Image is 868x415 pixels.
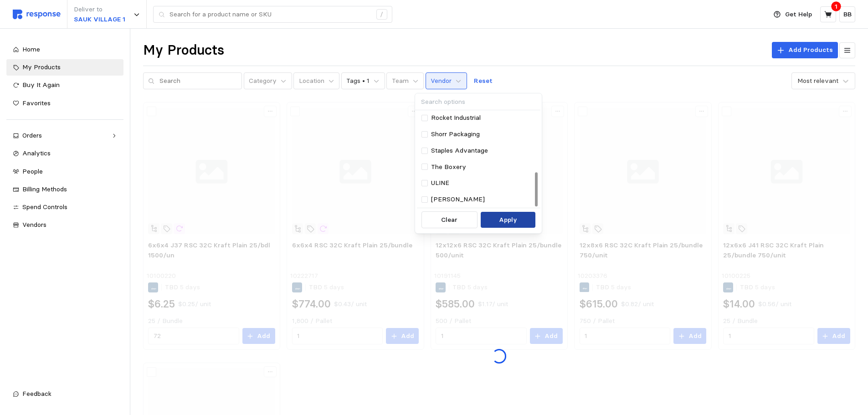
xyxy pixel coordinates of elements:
input: Search [159,73,237,89]
span: Billing Methods [22,185,67,193]
p: Category [249,76,277,86]
button: Add Products [772,42,838,58]
p: Clear [441,215,457,225]
a: Buy It Again [6,77,123,93]
p: BB [843,10,852,20]
p: Get Help [785,10,812,20]
div: Orders [22,131,108,141]
p: Staples Advantage [431,146,488,156]
span: People [22,167,43,175]
button: Apply [481,212,536,228]
button: Reset [468,72,498,90]
p: Location [299,76,324,86]
a: Analytics [6,145,123,162]
p: Apply [499,215,517,225]
p: Team [392,76,409,86]
p: Shorr Packaging [431,129,480,139]
span: Feedback [22,389,51,398]
p: Tags • 1 [346,76,370,86]
a: Home [6,41,123,58]
div: / [376,9,387,20]
p: Add Products [788,45,833,55]
button: BB [839,6,855,22]
span: Favorites [22,99,51,107]
button: Category [244,72,292,90]
a: Billing Methods [6,181,123,198]
p: Reset [474,76,493,86]
img: svg%3e [13,10,61,19]
p: [PERSON_NAME] [431,195,485,205]
span: Vendors [22,220,46,229]
span: Spend Controls [22,203,67,211]
h1: My Products [143,41,224,59]
a: Vendors [6,217,123,233]
a: Favorites [6,95,123,112]
button: Team [386,72,424,90]
p: Rocket Industrial [431,113,481,123]
button: Tags • 1 [341,72,385,90]
p: 1 [835,1,837,11]
button: Location [293,72,339,90]
p: The Boxery [431,162,466,172]
button: Vendor [426,72,467,90]
p: Vendor [431,76,452,86]
p: ULINE [431,178,449,188]
button: Clear [421,211,477,229]
span: Home [22,45,40,53]
a: Orders [6,128,123,144]
span: Buy It Again [22,81,60,89]
a: My Products [6,59,123,76]
input: Search for a product name or SKU [169,6,371,23]
input: Search options [415,93,540,110]
div: Most relevant [797,76,838,86]
button: Get Help [768,6,817,23]
a: People [6,164,123,180]
button: Feedback [6,386,123,402]
span: My Products [22,63,61,71]
a: Spend Controls [6,199,123,215]
p: Deliver to [74,5,125,15]
span: Analytics [22,149,51,157]
p: SAUK VILLAGE 1 [74,15,125,25]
